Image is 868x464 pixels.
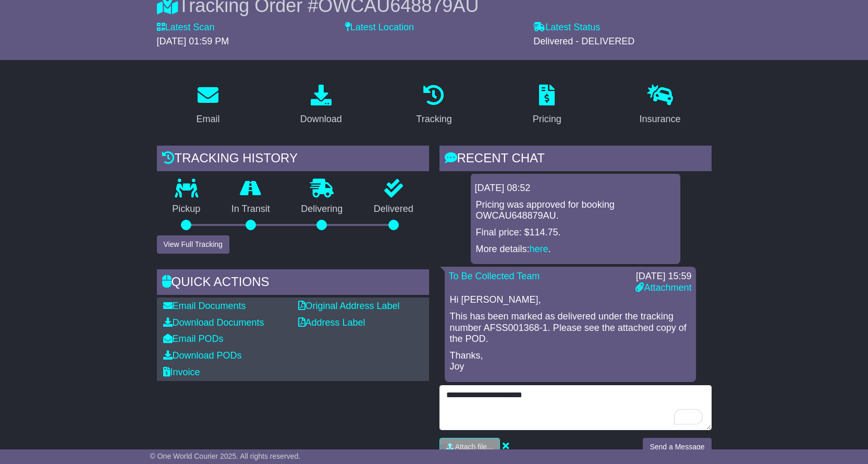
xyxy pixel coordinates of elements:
[298,317,365,328] a: Address Label
[196,112,219,126] div: Email
[530,244,548,254] a: here
[450,311,691,345] p: This has been marked as delivered under the tracking number AFSS001368-1. Please see the attached...
[189,81,226,130] a: Email
[450,350,691,373] p: Thanks, Joy
[409,81,458,130] a: Tracking
[476,199,675,222] p: Pricing was approved for booking OWCAU648879AU.
[533,22,600,33] label: Latest Status
[157,146,429,174] div: Tracking history
[533,36,634,46] span: Delivered - DELIVERED
[298,301,400,311] a: Original Address Label
[157,269,429,298] div: Quick Actions
[163,350,242,361] a: Download PODs
[358,204,429,215] p: Delivered
[157,22,215,33] label: Latest Scan
[163,367,200,377] a: Invoice
[633,81,688,130] a: Insurance
[533,112,561,126] div: Pricing
[439,385,712,430] textarea: To enrich screen reader interactions, please activate Accessibility in Grammarly extension settings
[300,112,342,126] div: Download
[157,204,216,215] p: Pickup
[475,183,676,194] div: [DATE] 08:52
[640,112,681,126] div: Insurance
[450,294,691,306] p: Hi [PERSON_NAME],
[286,204,359,215] p: Delivering
[345,22,414,33] label: Latest Location
[157,235,229,254] button: View Full Tracking
[526,81,568,130] a: Pricing
[643,438,711,456] button: Send a Message
[216,204,286,215] p: In Transit
[635,271,691,282] div: [DATE] 15:59
[476,227,675,239] p: Final price: $114.75.
[157,36,229,46] span: [DATE] 01:59 PM
[449,271,540,281] a: To Be Collected Team
[163,317,264,328] a: Download Documents
[163,301,246,311] a: Email Documents
[163,334,224,344] a: Email PODs
[294,81,349,130] a: Download
[439,146,712,174] div: RECENT CHAT
[416,112,451,126] div: Tracking
[635,282,691,293] a: Attachment
[150,452,301,460] span: © One World Courier 2025. All rights reserved.
[476,244,675,255] p: More details: .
